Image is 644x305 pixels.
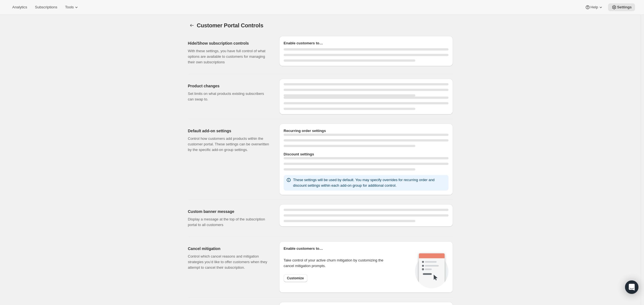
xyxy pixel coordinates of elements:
[284,246,448,251] h2: Enable customers to…
[188,128,270,134] h2: Default add-on settings
[287,276,304,280] span: Customize
[284,128,448,134] h2: Recurring order settings
[188,91,270,102] p: Set limits on what products existing subscribers can swap to.
[284,258,394,269] p: Take control of your active churn mitigation by customizing the cancel mitigation prompts.
[12,5,27,9] span: Analytics
[284,274,307,282] button: Customize
[35,5,57,9] span: Subscriptions
[608,3,635,11] button: Settings
[293,177,446,188] p: These settings will be used by default. You may specify overrides for recurring order and discoun...
[188,21,196,29] button: Settings
[188,217,270,228] p: Display a message at the top of the subscription portal to all customers
[188,254,270,270] p: Control which cancel reasons and mitigation strategies you’d like to offer customers when they at...
[65,5,74,9] span: Tools
[188,246,270,251] h2: Cancel mitigation
[625,280,638,294] div: Open Intercom Messenger
[62,3,83,11] button: Tools
[188,40,270,46] h2: Hide/Show subscription controls
[188,83,270,89] h2: Product changes
[582,3,607,11] button: Help
[197,22,264,28] span: Customer Portal Controls
[32,3,61,11] button: Subscriptions
[590,5,598,9] span: Help
[284,152,448,157] h2: Discount settings
[284,40,448,46] h2: Enable customers to…
[188,209,270,214] h2: Custom banner message
[188,136,270,153] p: Control how customers add products within the customer portal. These settings can be overwritten ...
[188,48,270,65] p: With these settings, you have full control of what options are available to customers for managin...
[9,3,30,11] button: Analytics
[617,5,632,9] span: Settings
